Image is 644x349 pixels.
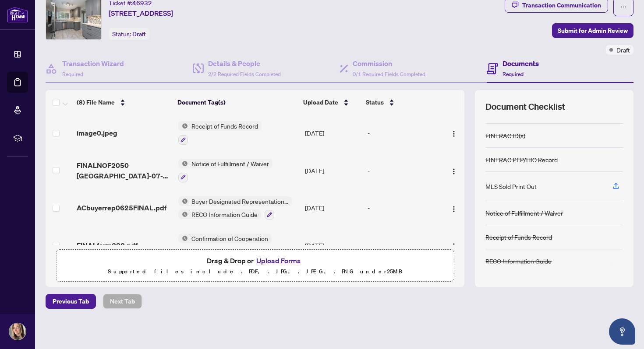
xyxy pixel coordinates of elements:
button: Next Tab [103,294,142,309]
span: Required [502,71,524,77]
img: Status Icon [178,159,188,168]
button: Upload Forms [254,255,303,266]
div: Status: [109,28,149,40]
span: Notice of Fulfillment / Waiver [188,159,272,168]
div: - [368,128,439,138]
div: Notice of Fulfillment / Waiver [485,208,563,218]
th: (8) File Name [73,90,174,115]
td: [DATE] [301,152,364,189]
button: Status IconNotice of Fulfillment / Waiver [178,159,272,182]
div: Receipt of Funds Record [485,232,552,242]
div: FINTRAC ID(s) [485,131,525,140]
span: FINALform320.pdf [77,240,138,251]
button: Submit for Admin Review [552,23,633,38]
span: Confirmation of Cooperation [188,234,272,243]
span: image0.jpeg [77,128,117,138]
th: Status [362,90,440,115]
img: Logo [450,168,457,175]
td: [DATE] [301,114,364,152]
td: [DATE] [301,227,364,264]
h4: Commission [353,58,425,69]
h4: Transaction Wizard [62,58,124,69]
span: FINALNOF2050 [GEOGRAPHIC_DATA]-07-29 12_36_05 1.pdf [77,160,171,181]
button: Logo [447,164,461,178]
span: Submit for Admin Review [558,24,628,38]
div: RECO Information Guide [485,256,552,266]
span: Draft [616,45,630,55]
img: Logo [450,243,457,250]
span: Buyer Designated Representation Agreement [188,196,292,206]
span: (8) File Name [77,98,115,107]
span: Drag & Drop or [207,255,303,266]
img: Logo [450,206,457,213]
div: - [368,241,439,250]
p: Supported files include .PDF, .JPG, .JPEG, .PNG under 25 MB [62,266,448,277]
span: Drag & Drop orUpload FormsSupported files include .PDF, .JPG, .JPEG, .PNG under25MB [57,250,453,282]
span: Status [366,98,384,107]
span: 2/2 Required Fields Completed [208,71,281,77]
span: Receipt of Funds Record [188,121,262,131]
td: [DATE] [301,189,364,227]
img: Status Icon [178,234,188,243]
span: Previous Tab [53,294,89,308]
img: logo [7,7,28,23]
img: Logo [450,130,457,137]
span: Draft [132,30,146,38]
h4: Documents [502,58,539,69]
div: FINTRAC PEP/HIO Record [485,155,558,164]
button: Status IconReceipt of Funds Record [178,121,262,145]
span: 0/1 Required Fields Completed [353,71,425,77]
span: Required [62,71,83,77]
div: - [368,166,439,175]
span: ellipsis [620,4,626,10]
button: Logo [447,201,461,215]
th: Document Tag(s) [174,90,300,115]
h4: Details & People [208,58,281,69]
img: Status Icon [178,121,188,131]
span: Document Checklist [485,101,565,113]
div: MLS Sold Print Out [485,181,537,191]
span: Upload Date [303,98,338,107]
button: Status IconConfirmation of Cooperation [178,234,272,257]
button: Status IconBuyer Designated Representation AgreementStatus IconRECO Information Guide [178,196,292,220]
span: [STREET_ADDRESS] [109,8,173,18]
img: Status Icon [178,196,188,206]
button: Logo [447,126,461,140]
div: - [368,203,439,213]
img: Profile Icon [9,323,26,340]
span: RECO Information Guide [188,209,261,219]
button: Previous Tab [46,294,96,309]
span: ACbuyerrep0625FINAL.pdf [77,202,166,213]
th: Upload Date [300,90,362,115]
button: Logo [447,238,461,252]
img: Status Icon [178,209,188,219]
button: Open asap [609,318,635,345]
